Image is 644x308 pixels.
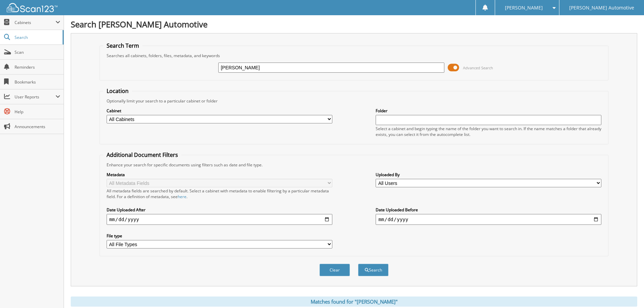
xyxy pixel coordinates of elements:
[107,188,332,199] div: All metadata fields are searched by default. Select a cabinet with metadata to enable filtering b...
[15,20,55,25] span: Cabinets
[15,79,60,85] span: Bookmarks
[376,214,601,225] input: end
[319,264,350,276] button: Clear
[103,162,605,168] div: Enhance your search for specific documents using filters such as date and file type.
[103,42,142,49] legend: Search Term
[71,19,637,30] h1: Search [PERSON_NAME] Automotive
[178,194,186,199] a: here
[107,108,332,114] label: Cabinet
[358,264,388,276] button: Search
[463,65,493,70] span: Advanced Search
[71,297,637,307] div: Matches found for "[PERSON_NAME]"
[103,98,605,104] div: Optionally limit your search to a particular cabinet or folder
[376,108,601,114] label: Folder
[15,49,60,55] span: Scan
[7,3,58,12] img: scan123-logo-white.svg
[107,172,332,177] label: Metadata
[103,151,181,159] legend: Additional Document Filters
[376,126,601,137] div: Select a cabinet and begin typing the name of the folder you want to search in. If the name match...
[505,6,543,10] span: [PERSON_NAME]
[15,124,60,129] span: Announcements
[103,53,605,58] div: Searches all cabinets, folders, files, metadata, and keywords
[107,233,332,239] label: File type
[107,207,332,213] label: Date Uploaded After
[15,109,60,115] span: Help
[103,87,132,95] legend: Location
[15,34,59,40] span: Search
[15,94,55,100] span: User Reports
[569,6,634,10] span: [PERSON_NAME] Automotive
[107,214,332,225] input: start
[376,207,601,213] label: Date Uploaded Before
[376,172,601,177] label: Uploaded By
[15,64,60,70] span: Reminders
